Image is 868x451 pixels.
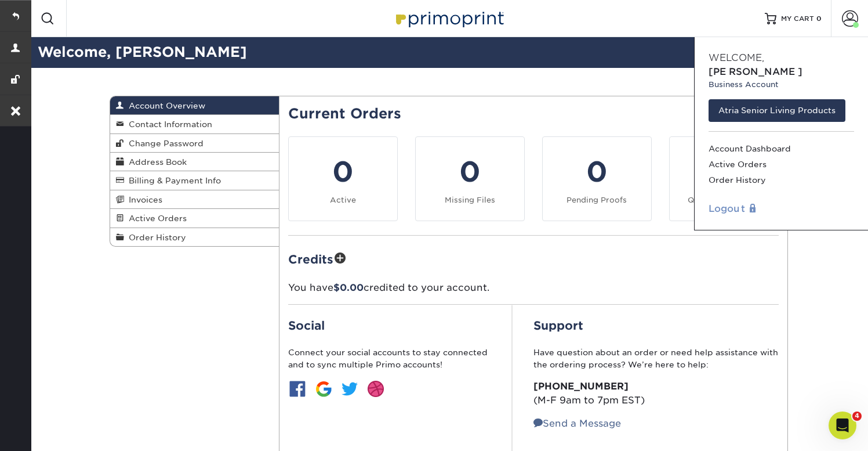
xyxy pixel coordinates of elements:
[110,153,279,171] a: Address Book
[288,347,491,370] p: Connect your social accounts to stay connected and to sync multiple Primo accounts!
[110,171,279,190] a: Billing & Payment Info
[110,228,279,246] a: Order History
[688,196,760,204] small: Quality Assurance
[533,418,621,429] a: Send a Message
[816,15,822,23] span: 0
[415,136,525,221] a: 0 Missing Files
[391,6,507,31] img: Primoprint
[288,106,779,122] h2: Current Orders
[781,14,814,24] span: MY CART
[330,196,356,204] small: Active
[110,96,279,115] a: Account Overview
[288,319,491,333] h2: Social
[124,157,187,167] span: Address Book
[124,120,212,129] span: Contact Information
[677,151,771,193] div: 0
[288,250,779,268] h2: Credits
[288,136,398,221] a: 0 Active
[550,151,644,193] div: 0
[709,141,854,157] a: Account Dashboard
[296,151,390,193] div: 0
[124,214,187,223] span: Active Orders
[366,380,385,398] img: btn-dribbble.jpg
[124,139,204,148] span: Change Password
[110,190,279,209] a: Invoices
[124,195,162,204] span: Invoices
[445,196,495,204] small: Missing Files
[533,347,779,370] p: Have question about an order or need help assistance with the ordering process? We’re here to help:
[709,79,854,90] small: Business Account
[709,172,854,188] a: Order History
[314,380,333,398] img: btn-google.jpg
[124,233,186,242] span: Order History
[709,66,802,77] span: [PERSON_NAME]
[829,412,856,439] iframe: Intercom live chat
[709,157,854,172] a: Active Orders
[709,52,764,63] span: Welcome,
[709,99,845,121] a: Atria Senior Living Products
[110,115,279,134] a: Contact Information
[110,134,279,153] a: Change Password
[340,380,359,398] img: btn-twitter.jpg
[288,281,779,295] p: You have credited to your account.
[709,202,854,216] a: Logout
[124,101,205,110] span: Account Overview
[533,381,629,392] strong: [PHONE_NUMBER]
[852,412,862,421] span: 4
[288,380,307,398] img: btn-facebook.jpg
[333,282,364,293] span: $0.00
[566,196,627,204] small: Pending Proofs
[124,176,221,185] span: Billing & Payment Info
[542,136,652,221] a: 0 Pending Proofs
[669,136,779,221] a: 0 Quality Assurance
[533,380,779,407] p: (M-F 9am to 7pm EST)
[423,151,517,193] div: 0
[110,209,279,228] a: Active Orders
[533,319,779,333] h2: Support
